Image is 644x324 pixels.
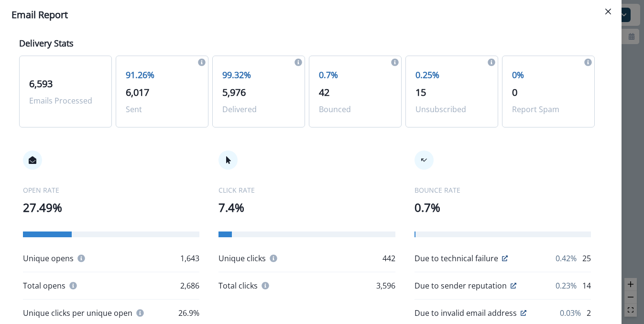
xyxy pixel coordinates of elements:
p: 7.4% [218,199,395,216]
p: 0.42% [556,253,577,264]
p: 26.9% [178,307,199,319]
p: 442 [382,253,395,264]
p: Delivery Stats [19,37,74,50]
p: 0.03% [560,307,581,319]
p: Due to technical failure [415,253,498,264]
p: 0.7% [319,69,392,81]
p: Sent [126,104,198,115]
p: Delivered [222,104,295,115]
p: Bounced [319,104,392,115]
p: Unsubscribed [415,104,488,115]
p: 0.7% [415,199,591,216]
button: Close [600,4,616,19]
span: 5,976 [222,86,246,99]
p: 1,643 [180,253,199,264]
p: 27.49% [23,199,199,216]
p: BOUNCE RATE [415,185,591,195]
span: 15 [415,86,426,99]
span: 42 [319,86,329,99]
div: Email Report [11,8,610,22]
span: 0 [512,86,517,99]
p: 25 [582,253,591,264]
span: 6,593 [29,77,53,90]
p: 0.23% [556,280,577,291]
p: Unique clicks [218,253,266,264]
p: CLICK RATE [218,185,395,195]
p: Unique clicks per unique open [23,307,132,319]
p: 2,686 [180,280,199,291]
p: 0.25% [415,69,488,81]
p: Emails Processed [29,95,102,106]
span: 6,017 [126,86,149,99]
p: 3,596 [376,280,395,291]
p: Total opens [23,280,65,291]
p: Total clicks [218,280,258,291]
p: 0% [512,69,585,81]
p: 14 [582,280,591,291]
p: Unique opens [23,253,74,264]
p: 2 [587,307,591,319]
p: 91.26% [126,69,198,81]
p: Due to sender reputation [415,280,507,291]
p: Report Spam [512,104,585,115]
p: OPEN RATE [23,185,199,195]
p: 99.32% [222,69,295,81]
p: Due to invalid email address [415,307,517,319]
